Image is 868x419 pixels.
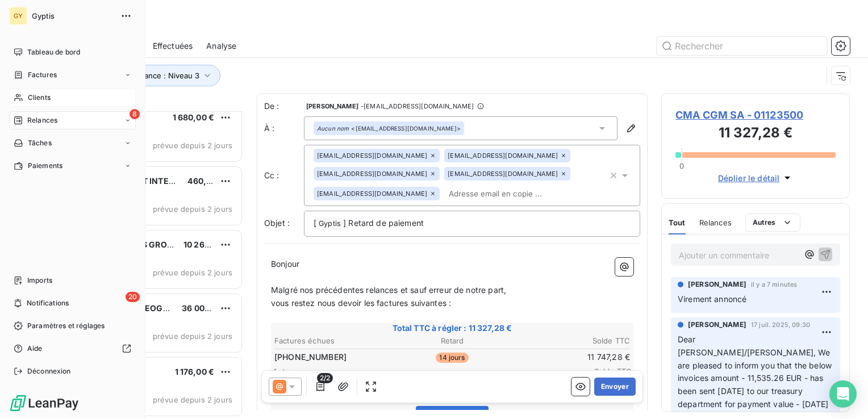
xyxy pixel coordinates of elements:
span: 1 680,00 € [173,112,215,122]
span: Imports [27,275,52,286]
a: Paramètres et réglages [9,317,136,335]
label: À : [264,123,304,134]
div: grid [55,111,243,419]
em: Aucun nom [317,124,349,132]
span: Total TTC à régler : 11 327,28 € [273,322,632,334]
span: 36 000,00 € [182,303,231,313]
h3: 11 327,28 € [675,123,836,145]
a: Paiements [9,157,136,175]
span: Solde TTC [564,367,632,376]
span: 2/2 [317,373,333,383]
span: Gyptis [317,217,343,231]
div: Open Intercom Messenger [829,380,857,408]
span: Paiements [28,161,62,171]
span: Tout [669,218,686,227]
a: Aide [9,340,136,358]
span: ] Retard de paiement [343,218,424,228]
span: [PERSON_NAME] [306,103,358,110]
th: Factures échues [274,335,392,347]
span: prévue depuis 2 jours [153,268,232,277]
span: vous restez nous devoir les factures suivantes : [271,298,451,308]
span: Gyptis [32,11,114,20]
span: prévue depuis 2 jours [153,204,232,213]
span: Objet : [264,218,290,228]
span: CCS HAUT DE [GEOGRAPHIC_DATA] [80,303,220,313]
span: il y a 7 minutes [751,281,797,288]
span: Notifications [27,298,69,308]
span: 20 [126,292,140,302]
span: Relances [27,115,57,125]
span: 10 260,35 € [183,240,231,249]
span: Malgré nos précédentes relances et sauf erreur de notre part, [271,285,506,295]
span: Déplier le détail [718,172,780,184]
button: Niveau de relance : Niveau 3 [81,65,220,86]
span: De : [264,100,304,112]
span: Déconnexion [27,366,71,376]
span: Autre [273,367,564,376]
span: Factures [28,70,57,80]
span: [PHONE_NUMBER] [274,351,347,363]
span: 1 176,00 € [175,367,215,376]
div: <[EMAIL_ADDRESS][DOMAIN_NAME]> [317,124,461,132]
span: 460,46 € [187,176,224,186]
span: - [EMAIL_ADDRESS][DOMAIN_NAME] [361,103,474,110]
a: 8Relances [9,111,136,129]
button: Déplier le détail [715,171,797,185]
span: Niveau de relance : Niveau 3 [97,71,199,80]
span: [PERSON_NAME] [688,320,746,330]
span: Effectuées [153,40,193,52]
span: Relances [699,218,732,227]
span: Analyse [206,40,236,52]
span: prévue depuis 2 jours [153,141,232,150]
span: [EMAIL_ADDRESS][DOMAIN_NAME] [448,170,558,177]
span: Bonjour [271,259,299,269]
input: Adresse email en copie ... [444,185,575,202]
span: Virement annoncé [678,294,746,304]
a: Tableau de bord [9,43,136,61]
img: Logo LeanPay [9,394,80,412]
span: Paramètres et réglages [27,321,105,331]
span: 17 juil. 2025, 09:30 [751,321,810,328]
span: Dear [PERSON_NAME]/[PERSON_NAME], We are pleased to inform you that the below invoices amount - 1... [678,334,834,409]
span: Clients [28,93,51,103]
span: [EMAIL_ADDRESS][DOMAIN_NAME] [448,152,558,159]
button: Autres [745,213,800,232]
span: Tableau de bord [27,47,80,57]
span: prévue depuis 2 jours [153,395,232,404]
span: 14 jours [436,353,468,363]
a: Factures [9,66,136,84]
a: Imports [9,271,136,290]
span: Tâches [28,138,52,148]
input: Rechercher [657,37,827,55]
span: [PERSON_NAME] [688,279,746,290]
span: [EMAIL_ADDRESS][DOMAIN_NAME] [317,190,427,197]
a: Clients [9,89,136,107]
span: CMA CGM SA - 01123500 [675,107,836,123]
td: 11 747,28 € [512,351,631,363]
span: Aide [27,343,43,354]
span: 0 [679,161,684,170]
span: CEVA LOGISTICS GROUND AND RAIL [80,240,224,249]
th: Retard [393,335,511,347]
button: Envoyer [594,378,636,396]
span: 8 [130,109,140,119]
span: [ [314,218,316,228]
label: Cc : [264,170,304,181]
th: Solde TTC [512,335,631,347]
a: Tâches [9,134,136,152]
span: WORLD TRANSIT INTERNATIONAL [80,176,216,186]
span: [EMAIL_ADDRESS][DOMAIN_NAME] [317,152,427,159]
div: GY [9,7,27,25]
span: prévue depuis 2 jours [153,332,232,341]
span: [EMAIL_ADDRESS][DOMAIN_NAME] [317,170,427,177]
